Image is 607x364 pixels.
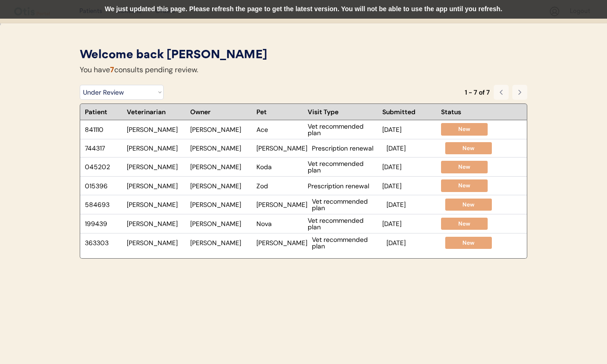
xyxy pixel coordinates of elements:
[85,164,122,170] div: 045202
[85,126,122,133] div: 841110
[127,240,186,246] div: [PERSON_NAME]
[308,109,378,115] div: Visit Type
[127,164,186,170] div: [PERSON_NAME]
[382,183,436,189] div: [DATE]
[382,220,436,227] div: [DATE]
[127,220,186,227] div: [PERSON_NAME]
[190,126,252,133] div: [PERSON_NAME]
[308,123,378,136] div: Vet recommended plan
[256,220,303,227] div: Nova
[450,239,487,247] div: New
[465,89,490,96] div: 1 - 7 of 7
[85,220,122,227] div: 199439
[85,240,122,246] div: 363303
[127,145,186,151] div: [PERSON_NAME]
[190,145,252,151] div: [PERSON_NAME]
[190,183,252,189] div: [PERSON_NAME]
[450,144,487,152] div: New
[446,163,483,171] div: New
[85,183,122,189] div: 015396
[110,65,114,75] font: 7
[382,164,436,170] div: [DATE]
[308,160,378,173] div: Vet recommended plan
[256,201,307,208] div: [PERSON_NAME]
[127,201,186,208] div: [PERSON_NAME]
[308,217,378,230] div: Vet recommended plan
[256,183,303,189] div: Zod
[256,126,303,133] div: Ace
[256,240,307,246] div: [PERSON_NAME]
[256,164,303,170] div: Koda
[312,236,382,249] div: Vet recommended plan
[382,126,436,133] div: [DATE]
[127,126,186,133] div: [PERSON_NAME]
[127,183,186,189] div: [PERSON_NAME]
[312,198,382,211] div: Vet recommended plan
[85,145,122,151] div: 744317
[190,164,252,170] div: [PERSON_NAME]
[127,109,186,115] div: Veterinarian
[190,109,252,115] div: Owner
[190,240,252,246] div: [PERSON_NAME]
[85,201,122,208] div: 584693
[386,201,441,208] div: [DATE]
[190,220,252,227] div: [PERSON_NAME]
[312,145,382,151] div: Prescription renewal
[80,47,527,64] div: Welcome back [PERSON_NAME]
[256,109,303,115] div: Pet
[441,109,488,115] div: Status
[386,145,441,151] div: [DATE]
[256,145,307,151] div: [PERSON_NAME]
[446,125,483,133] div: New
[308,183,378,189] div: Prescription renewal
[446,220,483,228] div: New
[446,182,483,190] div: New
[80,64,198,76] div: You have consults pending review.
[450,201,487,209] div: New
[382,109,436,115] div: Submitted
[85,109,122,115] div: Patient
[386,240,441,246] div: [DATE]
[190,201,252,208] div: [PERSON_NAME]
